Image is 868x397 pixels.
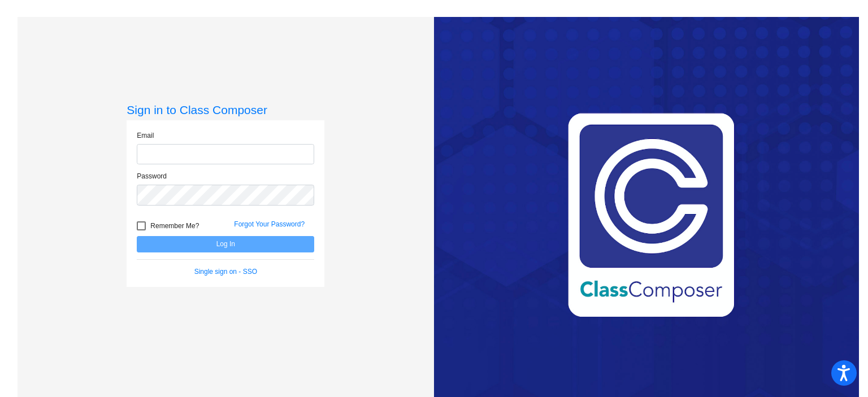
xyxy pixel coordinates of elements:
[127,103,324,117] h3: Sign in to Class Composer
[137,130,154,141] label: Email
[150,219,199,233] span: Remember Me?
[137,236,314,252] button: Log In
[194,268,257,276] a: Single sign on - SSO
[137,171,167,181] label: Password
[234,220,305,228] a: Forgot Your Password?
